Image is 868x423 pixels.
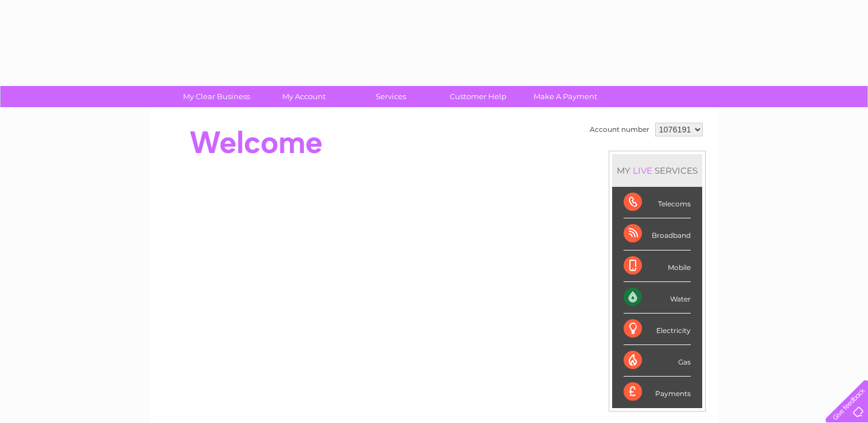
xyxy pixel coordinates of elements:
[587,120,652,139] td: Account number
[624,218,691,250] div: Broadband
[612,154,702,187] div: MY SERVICES
[624,282,691,314] div: Water
[431,86,526,107] a: Customer Help
[630,165,655,176] div: LIVE
[624,314,691,345] div: Electricity
[624,345,691,377] div: Gas
[624,250,691,282] div: Mobile
[344,86,438,107] a: Services
[624,187,691,218] div: Telecoms
[169,86,264,107] a: My Clear Business
[624,377,691,408] div: Payments
[518,86,613,107] a: Make A Payment
[256,86,351,107] a: My Account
